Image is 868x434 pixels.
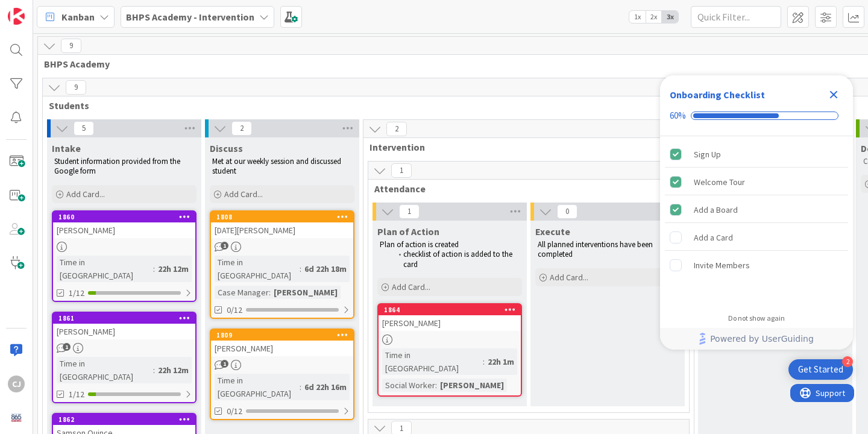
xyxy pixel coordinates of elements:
[221,360,228,368] span: 1
[646,11,662,23] span: 2x
[377,225,439,237] span: Plan of Action
[403,249,514,269] span: checklist of action is added to the card
[392,281,430,292] span: Add Card...
[379,304,521,315] div: 1864
[485,355,517,368] div: 22h 1m
[61,10,95,24] span: Kanban
[57,256,153,282] div: Time in [GEOGRAPHIC_DATA]
[665,197,848,223] div: Add a Board is complete.
[66,80,86,95] span: 9
[211,330,353,356] div: 1809[PERSON_NAME]
[8,376,25,392] div: CJ
[126,11,254,23] b: BHPS Academy - Intervention
[710,332,814,346] span: Powered by UserGuiding
[660,136,853,306] div: Checklist items
[58,314,195,322] div: 1861
[557,204,577,219] span: 0
[52,142,81,154] span: Intake
[379,315,521,331] div: [PERSON_NAME]
[300,380,301,394] span: :
[211,222,353,238] div: [DATE][PERSON_NAME]
[379,304,521,331] div: 1864[PERSON_NAME]
[8,409,25,426] img: avatar
[665,224,848,251] div: Add a Card is incomplete.
[665,252,848,278] div: Invite Members is incomplete.
[53,212,195,222] div: 1860
[694,230,733,245] div: Add a Card
[377,303,522,397] a: 1864[PERSON_NAME]Time in [GEOGRAPHIC_DATA]:22h 1mSocial Worker:[PERSON_NAME]
[300,262,301,275] span: :
[212,156,343,176] span: Met at our weekly session and discussed student
[728,313,785,323] div: Do not show again
[53,414,195,425] div: 1862
[666,328,847,350] a: Powered by UserGuiding
[227,405,242,418] span: 0/12
[155,262,192,275] div: 22h 12m
[301,262,350,275] div: 6d 22h 18m
[538,239,655,259] span: All planned interventions have been completed
[665,169,848,195] div: Welcome Tour is complete.
[788,359,853,380] div: Open Get Started checklist, remaining modules: 2
[53,324,195,339] div: [PERSON_NAME]
[8,8,25,25] img: Visit kanbanzone.com
[211,330,353,341] div: 1809
[216,213,353,221] div: 1808
[435,379,437,392] span: :
[386,122,407,136] span: 2
[53,313,195,339] div: 1861[PERSON_NAME]
[69,287,84,300] span: 1/12
[231,121,252,136] span: 2
[224,189,263,200] span: Add Card...
[271,286,341,299] div: [PERSON_NAME]
[153,262,155,275] span: :
[694,175,745,189] div: Welcome Tour
[662,11,678,23] span: 3x
[61,39,81,53] span: 9
[535,225,570,237] span: Execute
[66,189,105,200] span: Add Card...
[694,147,721,162] div: Sign Up
[824,85,843,104] div: Close Checklist
[52,312,197,403] a: 1861[PERSON_NAME]Time in [GEOGRAPHIC_DATA]:22h 12m1/12
[69,388,84,401] span: 1/12
[216,331,353,339] div: 1809
[210,210,354,319] a: 1808[DATE][PERSON_NAME]Time in [GEOGRAPHIC_DATA]:6d 22h 18mCase Manager:[PERSON_NAME]0/12
[380,239,459,250] span: Plan of action is created
[550,272,588,283] span: Add Card...
[155,363,192,377] div: 22h 12m
[301,380,350,394] div: 6d 22h 16m
[215,374,300,400] div: Time in [GEOGRAPHIC_DATA]
[391,163,412,178] span: 1
[53,212,195,238] div: 1860[PERSON_NAME]
[58,213,195,221] div: 1860
[670,110,686,121] div: 60%
[54,156,182,176] span: Student information provided from the Google form
[53,313,195,324] div: 1861
[660,328,853,350] div: Footer
[57,357,153,383] div: Time in [GEOGRAPHIC_DATA]
[221,242,228,250] span: 1
[384,306,521,314] div: 1864
[629,11,646,23] span: 1x
[694,258,750,272] div: Invite Members
[215,286,269,299] div: Case Manager
[665,141,848,168] div: Sign Up is complete.
[210,142,243,154] span: Discuss
[670,110,843,121] div: Checklist progress: 60%
[52,210,197,302] a: 1860[PERSON_NAME]Time in [GEOGRAPHIC_DATA]:22h 12m1/12
[382,379,435,392] div: Social Worker
[399,204,420,219] span: 1
[211,212,353,238] div: 1808[DATE][PERSON_NAME]
[74,121,94,136] span: 5
[153,363,155,377] span: :
[382,348,483,375] div: Time in [GEOGRAPHIC_DATA]
[227,304,242,316] span: 0/12
[483,355,485,368] span: :
[211,212,353,222] div: 1808
[842,356,853,367] div: 2
[374,183,674,195] span: Attendance
[660,75,853,350] div: Checklist Container
[25,2,55,16] span: Support
[437,379,507,392] div: [PERSON_NAME]
[63,343,71,351] span: 1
